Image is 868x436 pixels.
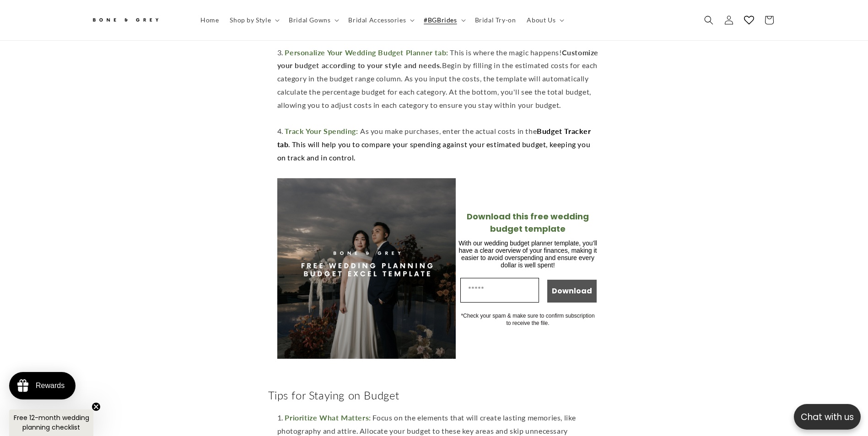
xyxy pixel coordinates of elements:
span: Bridal Accessories [348,16,406,24]
span: With our wedding budget planner template, you’ll have a clear overview of your finances, making i... [458,239,597,269]
a: Bridal Try-on [469,11,522,30]
span: Free 12-month wedding planning checklist [14,413,89,432]
strong: Personalize Your Wedding Budget Planner tab: [285,48,448,57]
input: Email [460,278,539,303]
span: As you make purchases, enter the actual costs in the [360,127,537,135]
summary: About Us [521,11,568,30]
span: This is where the magic happens! Begin by filling in the estimated costs for each category in the... [277,48,598,109]
button: Close teaser [92,402,101,411]
summary: #BGBrides [418,11,469,30]
span: Home [200,16,219,24]
span: Shop by Style [230,16,271,24]
summary: Shop by Style [224,11,283,30]
span: Download this free wedding budget template [467,211,589,234]
span: *Check your spam & make sure to confirm subscription to receive the file. [461,313,594,326]
p: Chat with us [794,410,861,424]
span: Bridal Try-on [475,16,516,24]
span: Bridal Gowns [289,16,330,24]
a: Home [195,11,224,30]
span: #BGBrides [424,16,457,24]
a: Bone and Grey Bridal [87,9,186,31]
strong: Prioritize What Matters: [285,413,371,422]
div: Rewards [36,382,65,390]
div: Free 12-month wedding planning checklistClose teaser [9,409,93,436]
img: Bone and Grey Bridal [91,13,160,28]
span: About Us [527,16,555,24]
summary: Bridal Accessories [343,11,418,30]
span: Track Your Spending: [285,127,358,135]
summary: Search [699,10,719,30]
img: Free Wedding Planning Budget Excel Template | Bone and Grey Bridal [277,178,457,360]
span: Tips for Staying on Budget [268,388,400,402]
summary: Bridal Gowns [283,11,343,30]
span: This will help you to compare your spending against your estimated budget, keeping you on track a... [277,140,591,162]
button: Open chatbox [794,404,861,430]
button: Download [547,280,597,303]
